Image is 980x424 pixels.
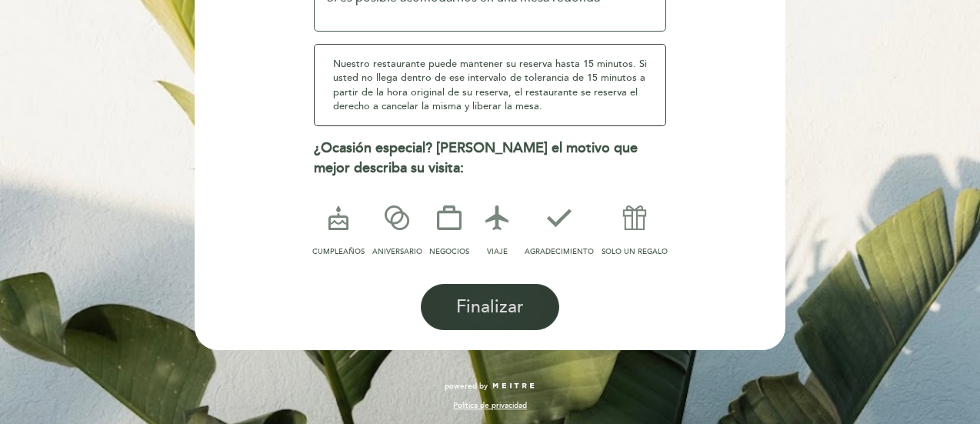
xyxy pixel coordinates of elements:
[314,44,667,126] div: Nuestro restaurante puede mantener su reserva hasta 15 minutos. Si usted no llega dentro de ese i...
[445,381,488,392] span: powered by
[445,381,535,392] a: powered by
[312,247,365,256] span: CUMPLEAÑOS
[372,247,422,256] span: ANIVERSARIO
[429,247,469,256] span: NEGOCIOS
[456,296,524,318] span: Finalizar
[453,400,527,411] a: Política de privacidad
[314,139,667,178] div: ¿Ocasión especial? [PERSON_NAME] el motivo que mejor describa su visita:
[525,247,594,256] span: AGRADECIMIENTO
[602,247,668,256] span: SOLO UN REGALO
[487,247,508,256] span: VIAJE
[421,284,559,330] button: Finalizar
[492,382,535,390] img: MEITRE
